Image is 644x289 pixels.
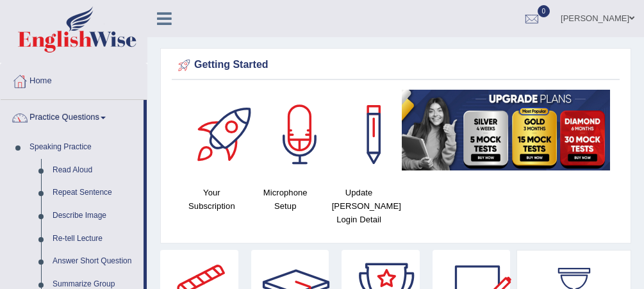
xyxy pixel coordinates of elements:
a: Describe Image [47,204,144,227]
h4: Microphone Setup [255,186,316,213]
span: 0 [538,5,550,17]
a: Home [1,63,147,95]
h4: Your Subscription [181,186,242,213]
a: Practice Questions [1,100,144,132]
a: Read Aloud [47,159,144,182]
h4: Update [PERSON_NAME] Login Detail [329,186,390,226]
a: Speaking Practice [24,136,144,159]
a: Re-tell Lecture [47,227,144,251]
a: Repeat Sentence [47,181,144,204]
div: Getting Started [175,56,616,75]
img: small5.jpg [402,90,610,170]
a: Answer Short Question [47,250,144,273]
